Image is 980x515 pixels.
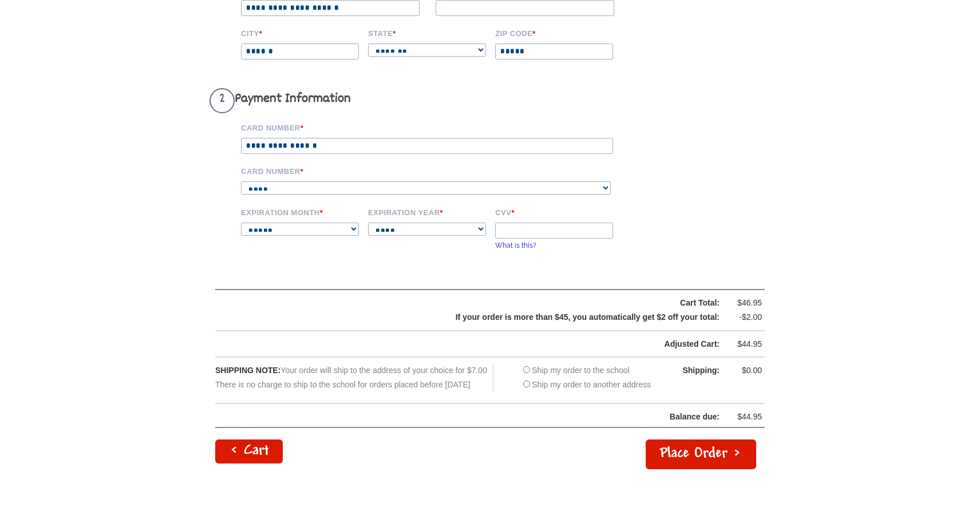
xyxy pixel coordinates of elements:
[495,207,614,217] label: CVV
[646,439,756,469] button: Place Order >
[728,296,762,310] div: $46.95
[241,207,360,217] label: Expiration Month
[210,88,630,113] h3: Payment Information
[244,337,720,351] div: Adjusted Cart:
[662,363,720,378] div: Shipping:
[728,410,762,424] div: $44.95
[368,207,487,217] label: Expiration Year
[215,366,280,375] span: SHIPPING NOTE:
[216,410,720,424] div: Balance due:
[520,363,651,392] div: Ship my order to the school Ship my order to another address
[241,27,360,38] label: City
[210,88,235,113] span: 2
[241,122,630,132] label: Card Number
[241,165,630,176] label: Card Number
[215,439,283,463] a: < Cart
[495,27,614,38] label: Zip code
[244,296,720,310] div: Cart Total:
[728,363,762,378] div: $0.00
[244,310,720,324] div: If your order is more than $45, you automatically get $2 off your total:
[728,337,762,351] div: $44.95
[495,241,536,249] a: What is this?
[215,363,493,392] div: Your order will ship to the address of your choice for $7.00 There is no charge to ship to the sc...
[728,310,762,324] div: -$2.00
[368,27,487,38] label: State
